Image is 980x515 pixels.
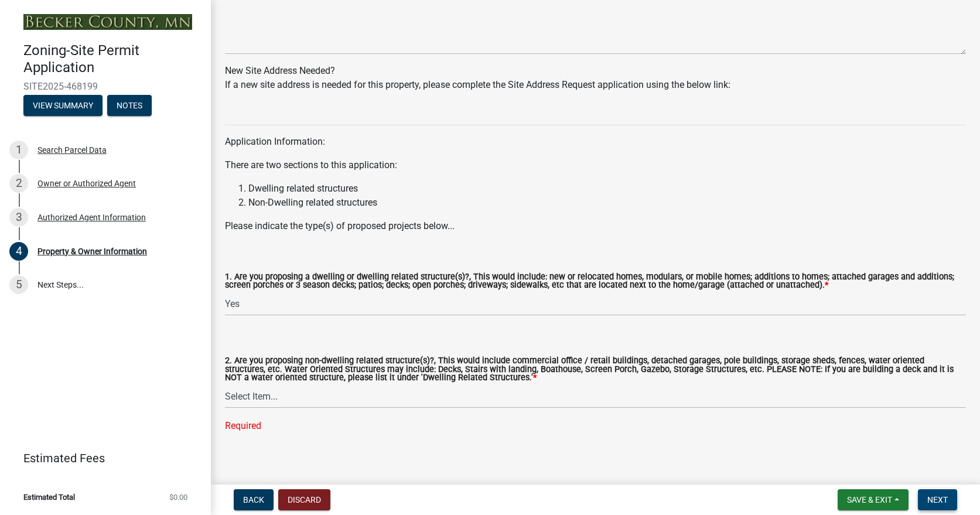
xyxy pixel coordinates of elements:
[927,495,948,504] span: Next
[225,64,966,92] div: New Site Address Needed?
[225,357,966,382] label: 2. Are you proposing non-dwelling related structure(s)?, This would include commercial office / r...
[225,158,966,172] p: There are two sections to this application:
[847,495,892,504] span: Save & Exit
[225,78,966,92] div: If a new site address is needed for this property, please complete the Site Address Request appli...
[9,174,28,193] div: 2
[37,146,107,154] div: Search Parcel Data
[9,446,192,470] a: Estimated Fees
[107,95,152,116] button: Notes
[23,42,202,76] h4: Zoning-Site Permit Application
[23,14,192,30] img: Becker County, Minnesota
[9,242,28,261] div: 4
[225,419,966,433] div: Required
[23,493,75,501] span: Estimated Total
[248,196,966,210] li: Non-Dwelling related structures
[23,101,103,111] wm-modal-confirm: Summary
[225,273,966,290] label: 1. Are you proposing a dwelling or dwelling related structure(s)?, This would include: new or rel...
[9,141,28,159] div: 1
[37,213,146,221] div: Authorized Agent Information
[225,219,966,233] p: Please indicate the type(s) of proposed projects below...
[234,489,274,510] button: Back
[918,489,957,510] button: Next
[278,489,330,510] button: Discard
[37,179,136,187] div: Owner or Authorized Agent
[248,182,966,196] li: Dwelling related structures
[9,275,28,294] div: 5
[838,489,909,510] button: Save & Exit
[225,135,966,149] p: Application Information:
[9,208,28,227] div: 3
[37,247,147,255] div: Property & Owner Information
[23,95,103,116] button: View Summary
[107,101,152,111] wm-modal-confirm: Notes
[23,81,187,92] span: SITE2025-468199
[169,493,187,501] span: $0.00
[243,495,264,504] span: Back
